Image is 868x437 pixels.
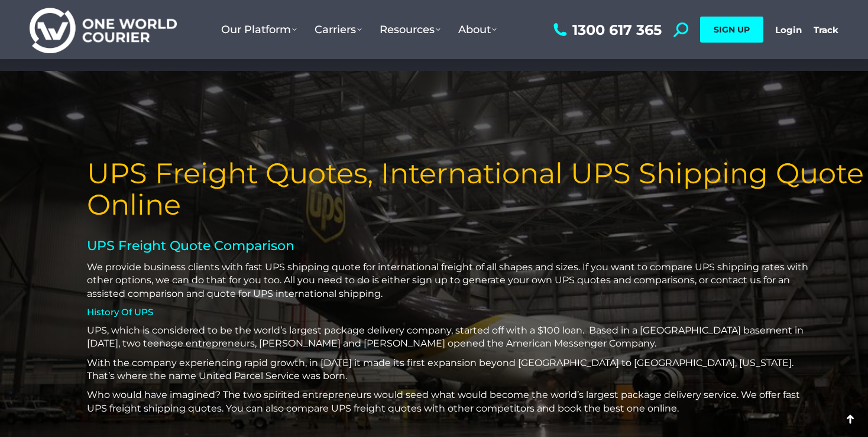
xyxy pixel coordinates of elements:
span: Resources [380,23,441,36]
h1: UPS Freight Quotes, International UPS Shipping Quote Online [87,158,868,221]
span: SIGN UP [714,24,750,35]
img: One World Courier [30,6,177,54]
span: Our Platform [221,23,297,36]
a: About [449,11,506,48]
a: Resources [371,11,449,48]
a: 1300 617 365 [550,22,662,37]
h2: UPS Freight Quote Comparison [87,238,815,255]
p: With the company experiencing rapid growth, in [DATE] it made its first expansion beyond [GEOGRAP... [87,357,815,383]
h4: History Of UPS [87,306,815,318]
a: Login [775,24,802,35]
a: SIGN UP [700,17,763,43]
span: About [458,23,497,36]
a: Track [814,24,838,35]
span: Carriers [315,23,362,36]
p: UPS, which is considered to be the world’s largest package delivery company, started off with a $... [87,324,815,351]
a: Carriers [306,11,371,48]
p: We provide business clients with fast UPS shipping quote for international freight of all shapes ... [87,261,815,300]
a: Our Platform [212,11,306,48]
p: Who would have imagined? The two spirited entrepreneurs would seed what would become the world’s ... [87,389,815,415]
